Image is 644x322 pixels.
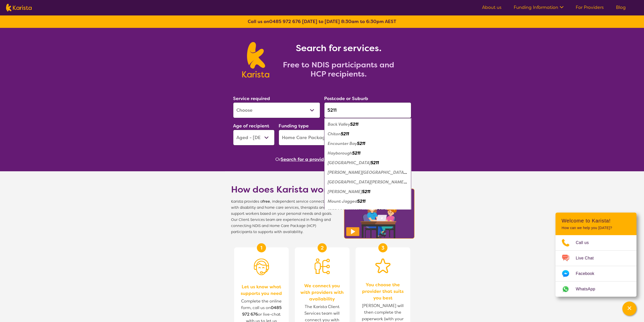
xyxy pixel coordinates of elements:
img: Karista logo [6,4,32,11]
div: 3 [378,243,387,252]
em: [PERSON_NAME][GEOGRAPHIC_DATA] [328,170,407,175]
img: Karista logo [242,42,269,78]
em: [GEOGRAPHIC_DATA] [328,160,371,165]
div: Mount Jagged 5211 [327,197,409,206]
span: We connect you with providers with availability [300,282,344,302]
h2: Free to NDIS participants and HCP recipients. [275,60,402,79]
div: Lower Inman Valley 5211 [327,177,409,187]
em: [GEOGRAPHIC_DATA][PERSON_NAME] [328,179,407,185]
div: Encounter Bay 5211 [327,139,409,148]
b: free [262,199,270,204]
a: Funding Information [514,4,564,10]
em: 5211 [357,141,365,146]
div: Inman Valley 5211 [327,168,409,177]
div: Victor Harbor 5211 [327,206,409,216]
h1: How does Karista work? [231,183,337,196]
div: Hindmarsh Valley 5211 [327,158,409,168]
em: 5211 [350,122,358,127]
a: About us [482,4,502,10]
div: Back Valley 5211 [327,120,409,129]
a: 0485 972 676 [269,18,301,25]
div: 2 [318,243,327,252]
img: Person with headset icon [254,258,269,275]
img: Karista video [342,187,416,240]
em: [PERSON_NAME] Harbor [328,208,377,214]
div: Channel Menu [555,213,636,297]
em: Back Valley [328,122,350,127]
a: Web link opens in a new tab. [555,281,636,297]
label: Postcode or Suburb [324,96,368,102]
a: Blog [616,4,626,10]
label: Age of recipient [233,123,269,129]
div: Mccracken 5211 [327,187,409,197]
button: Search for a provider to leave a review [281,156,369,163]
a: For Providers [576,4,604,10]
div: Hayborough 5211 [327,148,409,158]
span: Karista provides a , independent service connecting you with disability and home care services, t... [231,199,337,235]
em: [PERSON_NAME] [328,189,362,194]
em: Hayborough [328,150,352,156]
span: You choose the provider that suits you best [361,281,405,301]
em: 5211 [362,189,370,194]
img: Star icon [375,258,390,273]
span: WhatsApp [576,285,601,293]
label: Funding type [279,123,309,129]
em: 5211 [341,131,349,137]
input: Type [324,102,411,118]
span: Live Chat [576,254,600,262]
span: Let us know what supports you need [239,283,284,297]
img: Person being matched to services icon [315,258,330,274]
div: Chiton 5211 [327,129,409,139]
b: Call us on [DATE] to [DATE] 8:30am to 6:30pm AEST [248,18,396,25]
em: Chiton [328,131,341,137]
em: 5211 [377,208,385,214]
ul: Choose channel [555,235,636,297]
div: 1 [257,243,266,252]
button: Channel Menu [622,301,636,316]
em: Encounter Bay [328,141,357,146]
h1: Search for services. [275,42,402,54]
label: Service required [233,96,270,102]
span: Call us [576,239,595,247]
em: Mount Jagged [328,199,357,204]
span: Or [275,156,281,163]
p: How can we help you [DATE]? [562,226,630,230]
em: 5211 [357,199,365,204]
em: 5211 [352,150,360,156]
em: 5211 [371,160,379,165]
span: Facebook [576,270,600,277]
h2: Welcome to Karista! [562,218,630,224]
